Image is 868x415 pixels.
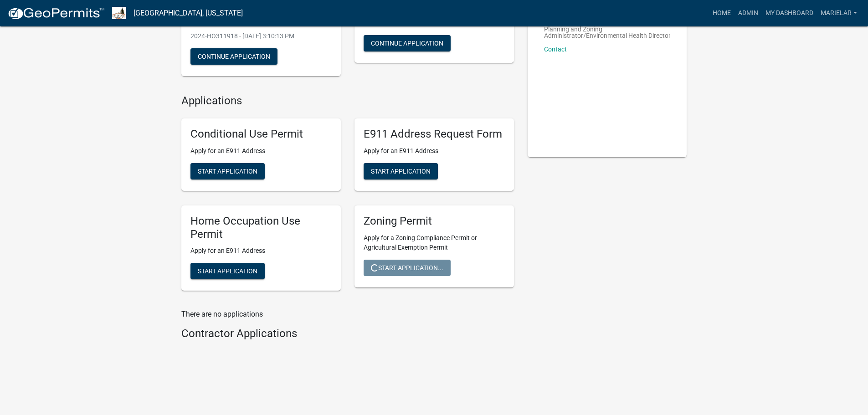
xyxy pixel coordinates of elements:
[112,7,126,19] img: Sioux County, Iowa
[190,163,265,179] button: Start Application
[364,215,505,228] h5: Zoning Permit
[364,260,451,276] button: Start Application...
[364,163,438,179] button: Start Application
[198,267,257,275] span: Start Application
[190,215,332,241] h5: Home Occupation Use Permit
[181,94,514,298] wm-workflow-list-section: Applications
[709,5,734,22] a: Home
[364,233,505,252] p: Apply for a Zoning Compliance Permit or Agricultural Exemption Permit
[762,5,817,22] a: My Dashboard
[181,309,514,320] p: There are no applications
[190,31,332,41] p: 2024-HO311918 - [DATE] 3:10:13 PM
[734,5,762,22] a: Admin
[190,263,265,279] button: Start Application
[371,167,431,174] span: Start Application
[190,146,332,156] p: Apply for an E911 Address
[190,246,332,256] p: Apply for an E911 Address
[364,128,505,141] h5: E911 Address Request Form
[181,327,514,340] h4: Contractor Applications
[190,128,332,141] h5: Conditional Use Permit
[134,5,243,21] a: [GEOGRAPHIC_DATA], [US_STATE]
[364,146,505,156] p: Apply for an E911 Address
[817,5,861,22] a: marielar
[371,264,443,271] span: Start Application...
[544,26,671,39] p: Planning and Zoning Administrator/Environmental Health Director
[181,327,514,344] wm-workflow-list-section: Contractor Applications
[198,167,257,174] span: Start Application
[544,46,567,53] a: Contact
[181,94,514,108] h4: Applications
[190,48,277,65] button: Continue Application
[364,35,451,51] button: Continue Application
